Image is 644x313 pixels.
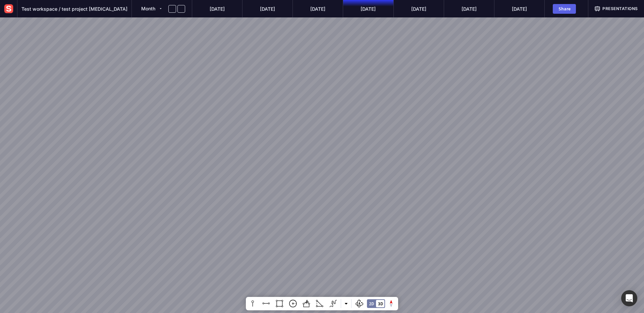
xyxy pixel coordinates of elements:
div: 2D [369,302,374,306]
span: Test workspace / test project [MEDICAL_DATA] [21,5,127,12]
img: presentation.svg [594,6,600,12]
span: Presentations [602,6,638,12]
div: 3D [378,302,383,306]
div: Open Intercom Messenger [621,290,637,306]
img: sensat [3,3,15,15]
span: Month [141,6,155,11]
div: Share [556,6,573,11]
button: Share [553,4,576,14]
